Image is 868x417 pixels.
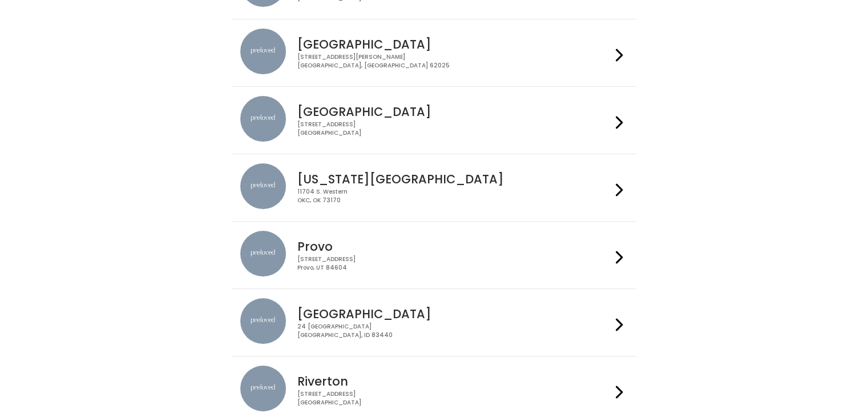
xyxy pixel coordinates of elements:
h4: Provo [297,240,611,253]
h4: [GEOGRAPHIC_DATA] [297,38,611,51]
a: preloved location Riverton [STREET_ADDRESS][GEOGRAPHIC_DATA] [240,366,628,414]
a: preloved location [GEOGRAPHIC_DATA] [STREET_ADDRESS][PERSON_NAME][GEOGRAPHIC_DATA], [GEOGRAPHIC_D... [240,29,628,77]
div: [STREET_ADDRESS] Provo, UT 84604 [297,255,611,272]
img: preloved location [240,29,286,74]
img: preloved location [240,298,286,344]
img: preloved location [240,163,286,209]
h4: [US_STATE][GEOGRAPHIC_DATA] [297,173,611,186]
a: preloved location Provo [STREET_ADDRESS]Provo, UT 84604 [240,231,628,279]
div: [STREET_ADDRESS] [GEOGRAPHIC_DATA] [297,121,611,137]
div: [STREET_ADDRESS] [GEOGRAPHIC_DATA] [297,390,611,407]
img: preloved location [240,231,286,276]
h4: Riverton [297,375,611,388]
a: preloved location [GEOGRAPHIC_DATA] 24 [GEOGRAPHIC_DATA][GEOGRAPHIC_DATA], ID 83440 [240,298,628,347]
div: 24 [GEOGRAPHIC_DATA] [GEOGRAPHIC_DATA], ID 83440 [297,323,611,339]
img: preloved location [240,366,286,411]
div: [STREET_ADDRESS][PERSON_NAME] [GEOGRAPHIC_DATA], [GEOGRAPHIC_DATA] 62025 [297,53,611,70]
a: preloved location [GEOGRAPHIC_DATA] [STREET_ADDRESS][GEOGRAPHIC_DATA] [240,96,628,145]
h4: [GEOGRAPHIC_DATA] [297,307,611,320]
h4: [GEOGRAPHIC_DATA] [297,105,611,118]
div: 11704 S. Western OKC, OK 73170 [297,188,611,205]
a: preloved location [US_STATE][GEOGRAPHIC_DATA] 11704 S. WesternOKC, OK 73170 [240,163,628,212]
img: preloved location [240,96,286,142]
